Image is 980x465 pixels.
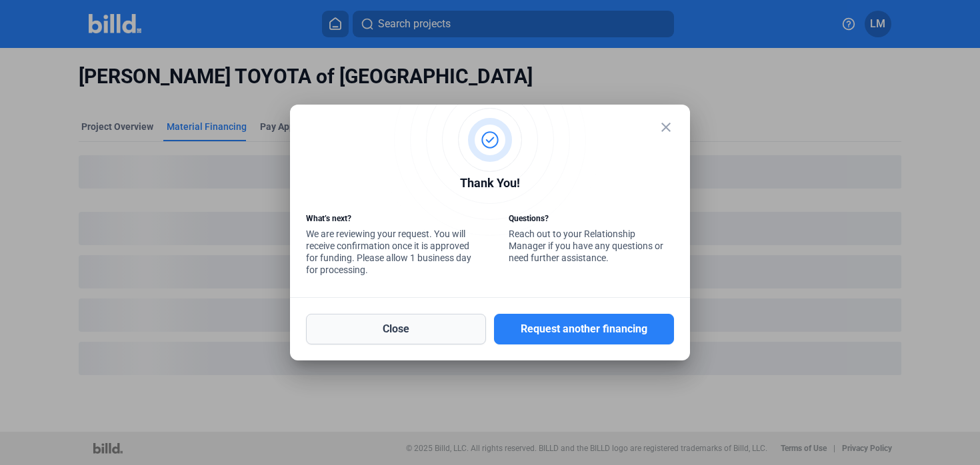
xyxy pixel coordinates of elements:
[494,314,674,344] button: Request another financing
[509,213,674,267] div: Reach out to your Relationship Manager if you have any questions or need further assistance.
[306,314,486,344] button: Close
[306,213,471,228] div: What’s next?
[509,213,674,228] div: Questions?
[306,213,471,279] div: We are reviewing your request. You will receive confirmation once it is approved for funding. Ple...
[306,174,674,196] div: Thank You!
[658,119,674,135] mat-icon: close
